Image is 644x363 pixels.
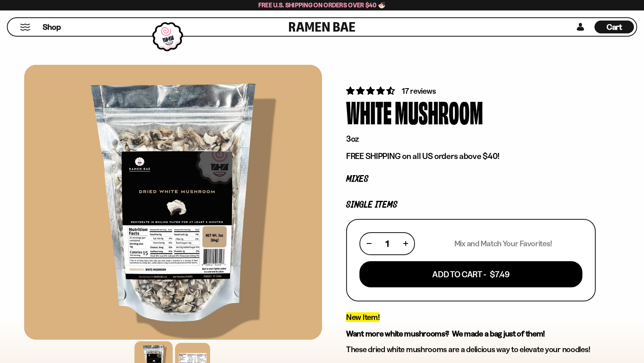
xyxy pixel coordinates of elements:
[346,329,545,338] strong: Want more white mushrooms? We made a bag just of them!
[20,24,31,31] button: Mobile Menu Trigger
[359,261,582,287] button: Add To Cart - $7.49
[454,239,552,249] p: Mix and Match Your Favorites!
[346,97,392,127] div: White
[607,22,622,32] span: Cart
[346,151,596,161] p: FREE SHIPPING on all US orders above $40!
[346,175,596,183] p: Mixes
[346,312,380,322] span: New Item!
[402,86,436,96] span: 17 reviews
[346,134,596,144] p: 3oz
[386,239,389,249] span: 1
[395,97,483,127] div: Mushroom
[346,86,396,96] span: 4.59 stars
[594,18,634,36] div: Cart
[346,344,596,355] p: These dried white mushrooms are a delicious way to elevate your noodles!
[43,22,61,33] span: Shop
[258,1,386,9] span: Free U.S. Shipping on Orders over $40 🍜
[43,21,61,33] a: Shop
[346,201,596,209] p: Single Items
